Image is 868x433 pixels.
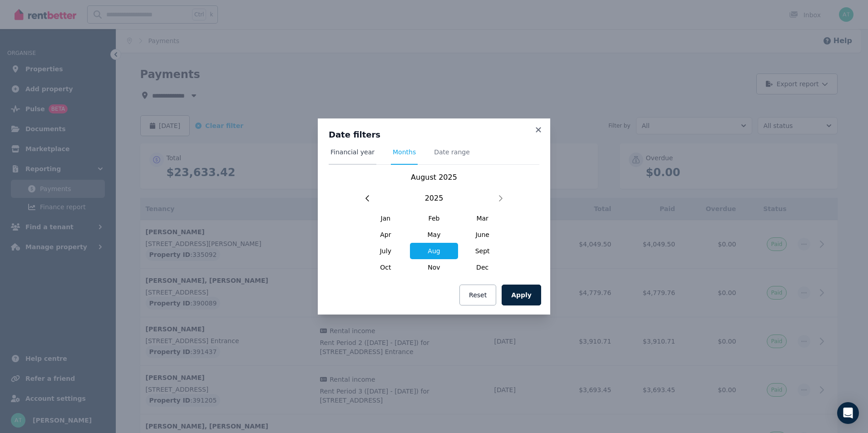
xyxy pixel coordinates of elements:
span: June [458,226,507,243]
span: 2025 [425,193,444,204]
div: Open Intercom Messenger [837,402,859,424]
button: Reset [459,285,496,305]
span: Date range [434,148,470,157]
button: Apply [502,285,541,305]
h3: Date filters [329,129,539,140]
span: Months [393,148,416,157]
span: Apr [361,226,410,243]
span: Jan [361,210,410,226]
span: Dec [458,259,507,276]
span: May [410,226,459,243]
span: August 2025 [411,173,457,182]
nav: Tabs [329,148,539,165]
span: Feb [410,210,459,226]
span: Financial year [330,148,375,157]
span: Nov [410,259,459,276]
span: July [361,243,410,259]
span: Aug [410,243,459,259]
span: Sept [458,243,507,259]
span: Mar [458,210,507,226]
span: Oct [361,259,410,276]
